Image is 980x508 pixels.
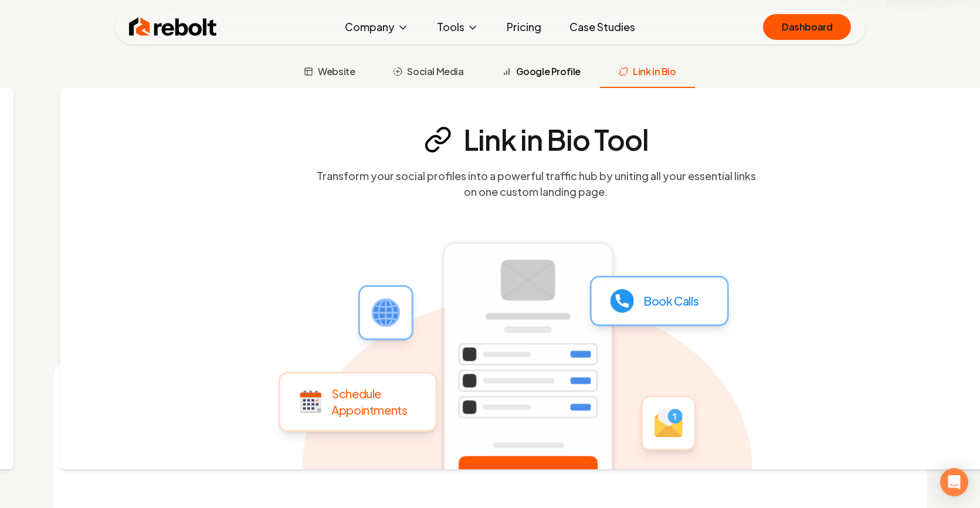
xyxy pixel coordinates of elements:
[483,57,599,88] button: Google Profile
[643,293,698,309] p: Book Calls
[463,126,649,154] h4: Link in Bio Tool
[516,65,581,79] span: Google Profile
[407,65,463,79] span: Social Media
[311,168,761,199] p: Transform your social profiles into a powerful traffic hub by uniting all your essential links on...
[374,57,482,88] button: Social Media
[940,468,968,496] div: Open Intercom Messenger
[318,65,355,79] span: Website
[331,385,407,418] p: Schedule Appointments
[428,15,488,39] button: Tools
[599,57,695,88] button: Link in Bio
[335,15,418,39] button: Company
[560,15,645,39] a: Case Studies
[285,57,374,88] button: Website
[633,65,676,79] span: Link in Bio
[129,15,217,39] img: Rebolt Logo
[763,14,851,40] a: Dashboard
[497,15,551,39] a: Pricing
